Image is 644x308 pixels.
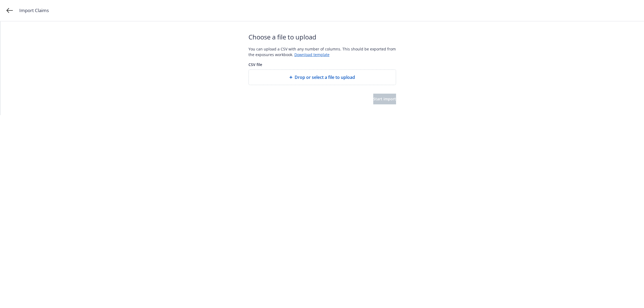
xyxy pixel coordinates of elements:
div: You can upload a CSV with any number of columns. This should be exported from the exposures workb... [248,46,396,57]
span: Start import [373,96,396,101]
a: Download template [294,52,330,57]
span: Drop or select a file to upload [295,74,355,80]
div: Drop or select a file to upload [248,69,396,85]
span: Choose a file to upload [248,32,396,42]
button: Start import [373,94,396,104]
span: Import Claims [19,7,49,14]
span: CSV file [248,62,396,67]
